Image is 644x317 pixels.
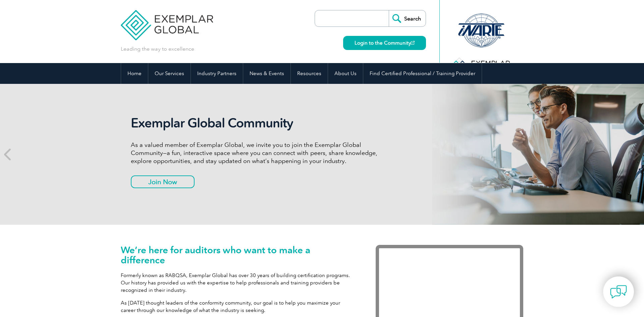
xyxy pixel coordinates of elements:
a: About Us [328,63,363,84]
a: Find Certified Professional / Training Provider [363,63,482,84]
a: Join Now [131,175,195,188]
img: contact-chat.png [610,283,627,300]
p: As [DATE] thought leaders of the conformity community, our goal is to help you maximize your care... [121,299,356,314]
a: Resources [291,63,328,84]
img: open_square.png [411,41,415,45]
p: Leading the way to excellence [121,45,194,53]
a: News & Events [243,63,290,84]
h2: Exemplar Global Community [131,115,382,131]
a: Industry Partners [191,63,243,84]
a: Login to the Community [343,36,426,50]
input: Search [389,10,426,27]
p: Formerly known as RABQSA, Exemplar Global has over 30 years of building certification programs. O... [121,272,356,294]
p: As a valued member of Exemplar Global, we invite you to join the Exemplar Global Community—a fun,... [131,141,382,165]
a: Home [121,63,148,84]
h1: We’re here for auditors who want to make a difference [121,245,356,265]
a: Our Services [148,63,191,84]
